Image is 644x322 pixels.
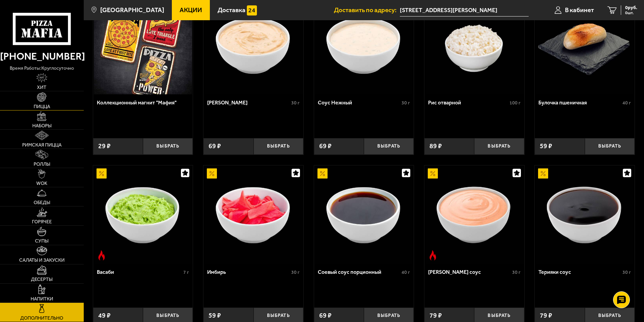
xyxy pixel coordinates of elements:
span: Роллы [34,162,50,167]
img: Соевый соус порционный [315,165,413,264]
a: АкционныйТерияки соус [535,165,635,264]
img: Васаби [94,165,192,264]
div: Имбирь [207,269,290,275]
span: 59 ₽ [540,143,552,150]
span: 79 ₽ [540,312,552,319]
input: Ваш адрес доставки [400,4,529,17]
img: Акционный [207,168,217,179]
img: Акционный [428,168,438,179]
span: Десерты [31,277,52,282]
a: АкционныйОстрое блюдоСпайси соус [424,165,524,264]
a: АкционныйОстрое блюдоВасаби [93,165,193,264]
div: Булочка пшеничная [538,99,621,106]
div: Коллекционный магнит "Мафия" [97,99,188,106]
button: Выбрать [143,138,193,155]
span: Акции [180,7,202,13]
span: 30 г [291,100,300,106]
span: Пицца [34,104,50,109]
span: 29 ₽ [98,143,111,150]
img: Спайси соус [425,165,523,264]
span: Горячее [32,220,52,224]
span: 100 г [509,100,521,106]
div: Соевый соус порционный [318,269,400,275]
a: АкционныйСоевый соус порционный [314,165,414,264]
span: Салаты и закуски [19,258,65,263]
span: Дополнительно [20,316,63,321]
div: [PERSON_NAME] соус [428,269,510,275]
span: Напитки [31,297,53,301]
div: Соус Нежный [318,99,400,106]
span: Супы [35,239,48,244]
div: Васаби [97,269,182,275]
span: 30 г [291,269,300,275]
span: 0 шт. [625,11,637,15]
span: 0 руб. [625,5,637,10]
span: 7 г [183,269,189,275]
img: Акционный [317,168,328,179]
button: Выбрать [474,138,524,155]
img: Острое блюдо [428,250,438,260]
span: Римская пицца [22,143,62,148]
span: 30 г [622,269,631,275]
span: В кабинет [565,7,594,13]
a: АкционныйИмбирь [203,165,303,264]
img: Имбирь [204,165,302,264]
button: Выбрать [364,138,414,155]
span: 40 г [402,269,410,275]
div: Рис отварной [428,99,508,106]
span: 40 г [622,100,631,106]
span: Доставить по адресу: [334,7,400,13]
span: 79 ₽ [429,312,442,319]
span: WOK [36,181,47,186]
span: 69 ₽ [209,143,221,150]
img: Терияки соус [536,165,634,264]
img: Акционный [538,168,548,179]
span: 59 ₽ [209,312,221,319]
span: Хит [37,85,46,90]
span: 69 ₽ [319,312,332,319]
div: [PERSON_NAME] [207,99,290,106]
span: Доставка [218,7,245,13]
img: 15daf4d41897b9f0e9f617042186c801.svg [247,5,257,15]
img: Акционный [97,168,107,179]
span: Наборы [32,124,51,128]
span: 30 г [402,100,410,106]
div: Терияки соус [538,269,621,275]
span: 49 ₽ [98,312,111,319]
button: Выбрать [254,138,303,155]
span: Обеды [34,200,50,205]
span: 89 ₽ [429,143,442,150]
img: Острое блюдо [97,250,107,260]
span: 30 г [512,269,521,275]
button: Выбрать [585,138,635,155]
span: 69 ₽ [319,143,332,150]
span: [GEOGRAPHIC_DATA] [100,7,164,13]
